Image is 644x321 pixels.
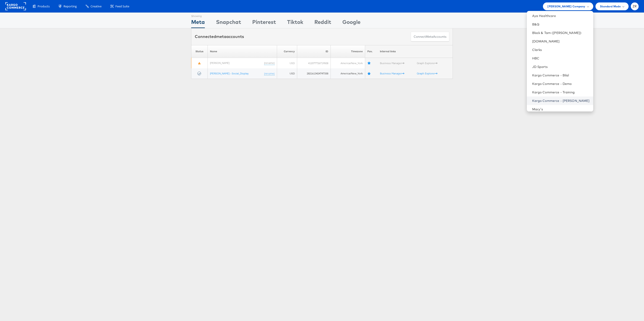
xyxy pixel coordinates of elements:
[264,72,275,76] a: (rename)
[532,73,590,78] a: Kargo Commerce - Bilal
[380,61,404,65] a: Business Manager
[426,35,433,39] span: meta
[287,18,303,28] div: Tiktok
[532,107,590,111] a: Macy's
[191,13,205,18] div: Showing
[532,31,590,35] a: Block & Tam ([PERSON_NAME])
[532,82,590,86] a: Kargo Commerce - Demo
[532,39,590,44] a: [DOMAIN_NAME]
[532,65,590,69] a: JD Sports
[380,72,404,75] a: Business Manager
[297,45,330,58] th: ID
[210,72,249,75] a: [PERSON_NAME] - Social_Display
[417,61,437,65] a: Graph Explorer
[532,99,590,103] a: Kargo Commerce - [PERSON_NAME]
[64,4,77,8] span: Reporting
[297,58,330,68] td: 412077726719508
[547,4,585,9] span: [PERSON_NAME] Company
[532,14,590,18] a: Aya Healthcare
[331,45,365,58] th: Timezone
[216,34,226,39] span: meta
[297,68,330,79] td: 2821613424747338
[331,68,365,79] td: America/New_York
[331,58,365,68] td: America/New_York
[264,61,275,65] a: (rename)
[216,18,241,28] div: Snapchat
[115,4,129,8] span: Feed Suite
[91,4,102,8] span: Creative
[342,18,360,28] div: Google
[532,48,590,52] a: Clarks
[210,61,229,65] a: [PERSON_NAME]
[633,5,637,8] span: ZR
[532,56,590,61] a: HBC
[191,18,205,28] div: Meta
[532,90,590,94] a: Kargo Commerce - Training
[417,72,437,75] a: Graph Explorer
[208,45,277,58] th: Name
[195,34,244,40] div: Connected accounts
[314,18,331,28] div: Reddit
[277,58,297,68] td: USD
[252,18,276,28] div: Pinterest
[277,68,297,79] td: USD
[532,22,590,27] a: B&Q
[38,4,50,8] span: Products
[191,45,208,58] th: Status
[277,45,297,58] th: Currency
[411,32,449,42] button: ConnectmetaAccounts
[600,4,621,9] span: Standard Mode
